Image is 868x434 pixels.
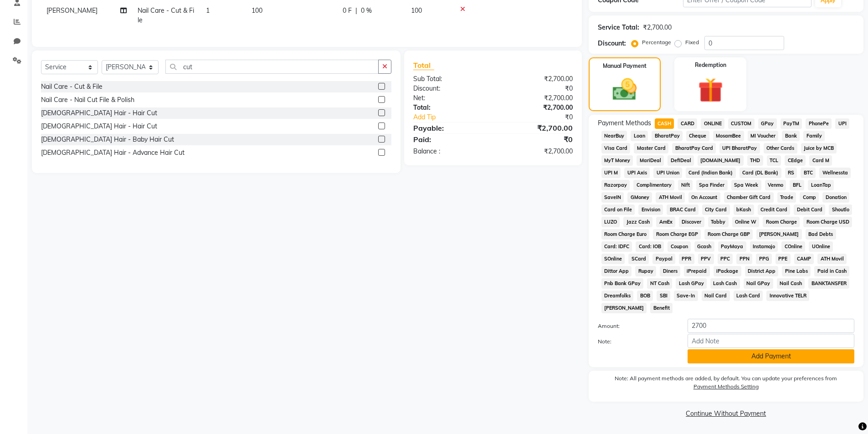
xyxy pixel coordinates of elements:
[165,60,379,74] input: Search or Scan
[732,217,760,227] span: Online W
[41,108,157,118] div: [DEMOGRAPHIC_DATA] Hair - Hair Cut
[679,254,694,264] span: PPR
[601,168,621,178] span: UPI M
[637,291,653,301] span: BOB
[493,147,580,156] div: ₹2,700.00
[814,266,849,276] span: Paid in Cash
[782,266,811,276] span: Pine Labs
[601,241,632,252] span: Card: IDFC
[41,122,157,131] div: [DEMOGRAPHIC_DATA] Hair - Hair Cut
[809,155,832,166] span: Card M
[667,204,699,215] span: BRAC Card
[603,62,647,70] label: Manual Payment
[734,204,754,215] span: bKash
[652,254,675,264] span: Paypal
[718,254,733,264] span: PPC
[601,155,633,166] span: MyT Money
[411,6,422,15] span: 100
[674,291,698,301] span: Save-In
[740,168,781,178] span: Card (DL Bank)
[627,192,652,203] span: GMoney
[601,180,630,190] span: Razorpay
[744,278,773,289] span: Nail GPay
[806,118,832,129] span: PhonePe
[601,303,647,313] span: [PERSON_NAME]
[601,278,644,289] span: Pnb Bank GPay
[688,349,854,363] button: Add Payment
[776,254,791,264] span: PPE
[698,155,744,166] span: [DOMAIN_NAME]
[41,82,103,92] div: Nail Care - Cut & File
[601,131,627,141] span: NearBuy
[704,229,753,240] span: Room Charge GBP
[601,266,632,276] span: Dittor App
[672,143,716,153] span: BharatPay Card
[343,6,352,15] span: 0 F
[686,168,736,178] span: Card (Indian Bank)
[406,84,493,93] div: Discount:
[698,254,714,264] span: PPV
[642,38,671,46] label: Percentage
[636,241,664,252] span: Card: IOB
[361,6,372,15] span: 0 %
[206,6,210,15] span: 1
[724,192,774,203] span: Chamber Gift Card
[719,143,760,153] span: UPI BharatPay
[758,118,777,129] span: GPay
[694,241,714,252] span: Gcash
[835,118,849,129] span: UPI
[803,217,852,227] span: Room Charge USD
[624,168,650,178] span: UPI Axis
[628,254,649,264] span: SCard
[756,229,802,240] span: [PERSON_NAME]
[756,254,772,264] span: PPG
[656,192,685,203] span: ATH Movil
[493,134,580,145] div: ₹0
[406,147,493,156] div: Balance :
[252,6,262,15] span: 100
[643,23,672,32] div: ₹2,700.00
[653,229,701,240] span: Room Charge EGP
[767,155,781,166] span: TCL
[678,180,693,190] span: Nift
[406,123,493,133] div: Payable:
[819,168,851,178] span: Wellnessta
[656,217,675,227] span: AmEx
[731,180,761,190] span: Spa Week
[801,143,837,153] span: Juice by MCB
[406,134,493,145] div: Paid:
[763,217,800,227] span: Room Charge
[601,204,635,215] span: Card on File
[747,155,763,166] span: THD
[652,131,683,141] span: BharatPay
[406,103,493,112] div: Total:
[650,303,673,313] span: Benefit
[601,143,631,153] span: Visa Card
[633,180,674,190] span: Complimentary
[591,409,862,419] a: Continue Without Payment
[718,241,746,252] span: PayMaya
[46,6,98,15] span: [PERSON_NAME]
[635,266,656,276] span: Rupay
[598,39,626,48] div: Discount:
[493,74,580,84] div: ₹2,700.00
[676,278,707,289] span: Lash GPay
[601,217,620,227] span: LUZO
[777,278,805,289] span: Nail Cash
[702,204,730,215] span: City Card
[605,76,644,103] img: _cash.svg
[728,118,755,129] span: CUSTOM
[598,23,639,32] div: Service Total:
[637,155,664,166] span: MariDeal
[822,192,849,203] span: Donation
[701,118,724,129] span: ONLINE
[668,241,691,252] span: Coupon
[598,374,854,394] label: Note: All payment methods are added, by default. You can update your preferences from
[782,131,800,141] span: Bank
[41,95,134,105] div: Nail Care - Nail Cut File & Polish
[493,123,580,133] div: ₹2,700.00
[808,180,834,190] span: LoanTap
[413,61,434,70] span: Total
[688,192,720,203] span: On Account
[745,266,779,276] span: District App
